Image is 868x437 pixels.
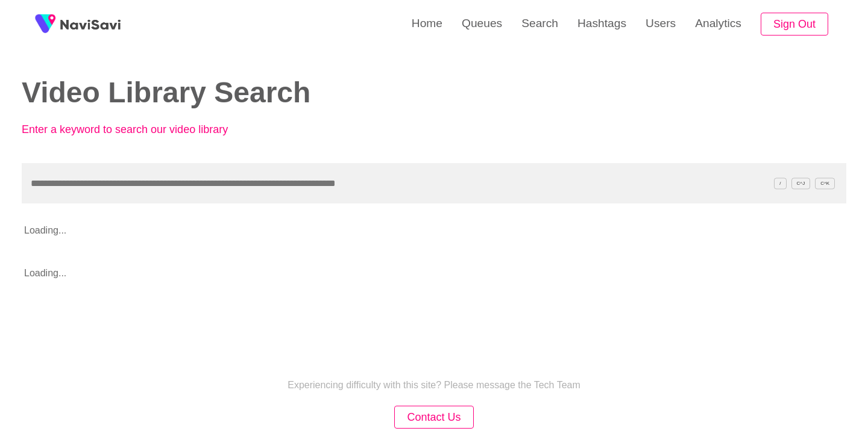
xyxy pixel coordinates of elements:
img: fireSpot [30,9,60,39]
button: Sign Out [761,13,828,36]
button: Contact Us [394,406,473,429]
h2: Video Library Search [22,77,416,109]
a: Contact Us [394,412,473,423]
p: Loading... [22,215,764,246]
span: / [774,178,786,189]
p: Enter a keyword to search our video library [22,123,287,136]
span: C^K [815,178,835,189]
p: Loading... [22,258,764,288]
img: fireSpot [60,18,121,30]
p: Experiencing difficulty with this site? Please message the Tech Team [288,380,580,391]
span: C^J [791,178,811,189]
